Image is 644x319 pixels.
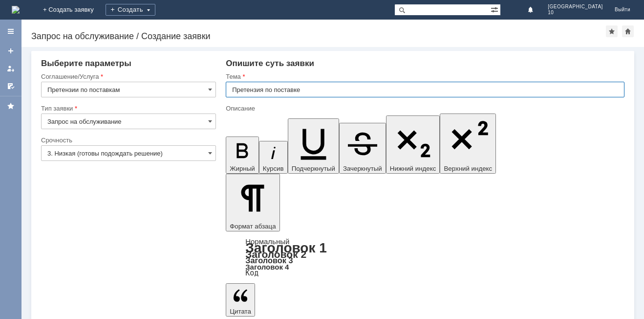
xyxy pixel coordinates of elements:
a: Заголовок 4 [245,263,289,271]
span: Расширенный поиск [491,4,500,14]
button: Курсив [259,141,288,174]
span: Курсив [263,165,284,172]
span: Опишите суть заявки [226,59,314,68]
div: Описание [226,105,623,112]
div: Формат абзаца [226,238,624,276]
div: Запрос на обслуживание / Создание заявки [31,31,606,41]
a: Перейти на домашнюю страницу [12,6,20,14]
img: logo [12,6,20,14]
span: Верхний индекс [444,165,492,172]
div: Тип заявки [41,105,214,112]
span: 10 [548,10,603,16]
div: Соглашение/Услуга [41,73,214,80]
span: [GEOGRAPHIC_DATA] [548,4,603,10]
span: Жирный [230,165,255,172]
span: Выберите параметры [41,59,131,68]
div: Срочность [41,137,214,143]
div: Создать [106,4,155,16]
a: Мои согласования [3,78,19,94]
a: Мои заявки [3,61,19,76]
div: Сделать домашней страницей [622,25,634,37]
a: Заголовок 2 [245,249,306,260]
a: Заголовок 3 [245,256,293,265]
a: Заголовок 1 [245,240,327,255]
a: Код [245,269,258,277]
button: Жирный [226,137,259,174]
div: Добавить в избранное [606,25,618,37]
a: Нормальный [245,237,289,246]
button: Зачеркнутый [339,123,386,174]
div: Тема [226,73,623,80]
button: Подчеркнутый [288,118,339,174]
span: Цитата [230,308,251,315]
button: Цитата [226,283,255,317]
span: Подчеркнутый [292,165,335,172]
a: Создать заявку [3,43,19,59]
span: Зачеркнутый [343,165,382,172]
button: Верхний индекс [440,114,496,174]
span: Нижний индекс [390,165,436,172]
button: Нижний индекс [386,115,440,174]
button: Формат абзаца [226,174,279,231]
span: Формат абзаца [230,223,276,230]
